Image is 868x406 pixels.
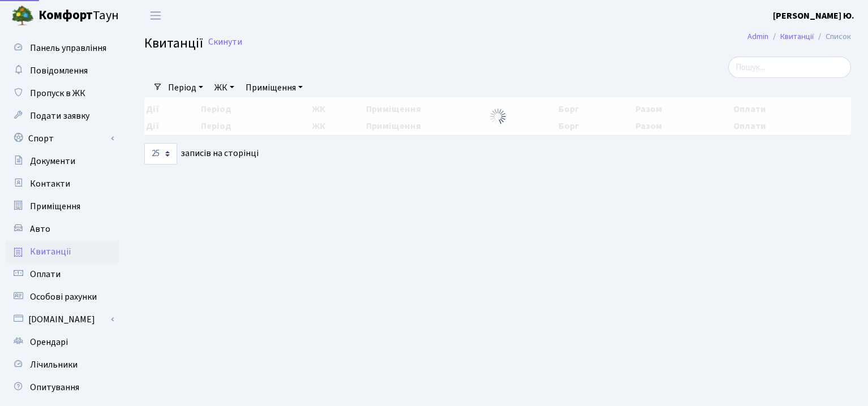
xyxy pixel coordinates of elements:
a: Документи [6,150,119,172]
a: Приміщення [6,195,119,218]
b: Комфорт [38,6,93,24]
label: записів на сторінці [144,143,259,165]
b: [PERSON_NAME] Ю. [773,10,854,22]
span: Контакти [30,178,70,190]
span: Документи [30,155,75,167]
a: Орендарі [6,331,119,353]
a: Подати заявку [6,105,119,127]
a: Опитування [6,376,119,399]
span: Квитанції [30,245,71,258]
span: Приміщення [30,200,80,213]
span: Квитанції [144,33,203,53]
a: Період [164,78,208,97]
a: Пропуск в ЖК [6,82,119,105]
a: Панель управління [6,37,119,59]
span: Таун [38,6,119,25]
a: Лічильники [6,353,119,376]
nav: breadcrumb [731,25,868,49]
span: Панель управління [30,42,106,54]
a: Скинути [208,37,242,47]
span: Повідомлення [30,64,88,77]
a: Повідомлення [6,59,119,82]
a: Контакти [6,172,119,195]
img: Обробка... [489,107,507,126]
a: Особові рахунки [6,286,119,308]
a: Авто [6,218,119,240]
span: Особові рахунки [30,291,97,303]
a: [DOMAIN_NAME] [6,308,119,331]
a: ЖК [210,78,239,97]
span: Оплати [30,268,61,280]
span: Орендарі [30,336,68,348]
img: logo.png [11,5,34,27]
a: [PERSON_NAME] Ю. [773,9,854,23]
li: Список [814,31,851,43]
a: Admin [747,31,768,42]
button: Переключити навігацію [141,6,170,25]
span: Лічильники [30,359,78,371]
span: Подати заявку [30,110,89,122]
input: Пошук... [728,57,851,78]
a: Квитанції [6,240,119,263]
span: Пропуск в ЖК [30,87,85,100]
select: записів на сторінці [144,143,177,165]
span: Опитування [30,381,79,394]
a: Квитанції [780,31,814,42]
a: Приміщення [241,78,307,97]
span: Авто [30,223,50,235]
a: Оплати [6,263,119,286]
a: Спорт [6,127,119,150]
